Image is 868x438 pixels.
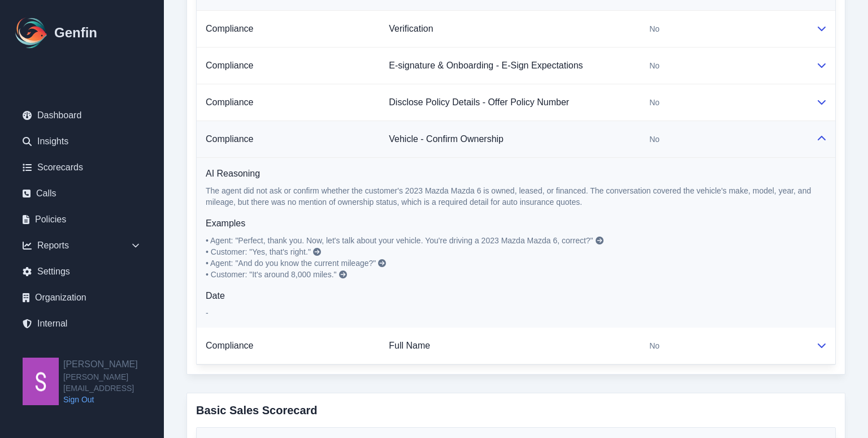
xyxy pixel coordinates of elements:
[206,236,593,245] span: • Agent: "Perfect, thank you. Now, let's talk about your vehicle. You're driving a 2023 Mazda Maz...
[206,61,253,70] a: Compliance
[206,24,253,33] a: Compliance
[14,234,150,257] div: Reports
[649,340,659,351] span: No
[206,341,253,350] a: Compliance
[649,60,659,71] span: No
[63,371,164,394] span: [PERSON_NAME][EMAIL_ADDRESS]
[63,394,164,405] a: Sign Out
[206,307,826,319] p: -
[63,358,164,371] h2: [PERSON_NAME]
[14,312,150,335] a: Internal
[14,208,150,231] a: Policies
[389,24,433,33] a: Verification
[206,217,826,230] h6: Examples
[389,97,569,107] a: Disclose Policy Details - Offer Policy Number
[206,134,253,144] a: Compliance
[649,134,659,145] span: No
[206,185,826,208] p: The agent did not ask or confirm whether the customer's 2023 Mazda Mazda 6 is owned, leased, or f...
[14,104,150,127] a: Dashboard
[649,97,659,108] span: No
[389,341,430,350] a: Full Name
[389,61,583,70] a: E-signature & Onboarding - E-Sign Expectations
[14,130,150,153] a: Insights
[14,286,150,309] a: Organization
[206,247,311,256] span: • Customer: "Yes, that's right."
[206,97,253,107] a: Compliance
[206,289,826,303] h6: Date
[54,24,97,42] h1: Genfin
[14,156,150,179] a: Scorecards
[23,358,59,405] img: Shane Wey
[196,402,836,418] h3: Basic Sales Scorecard
[206,167,826,181] h6: AI Reasoning
[14,15,50,51] img: Logo
[14,182,150,205] a: Calls
[14,260,150,283] a: Settings
[206,270,337,279] span: • Customer: "It's around 8,000 miles."
[649,23,659,35] span: No
[206,259,376,268] span: • Agent: "And do you know the current mileage?"
[389,134,504,144] a: Vehicle - Confirm Ownership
